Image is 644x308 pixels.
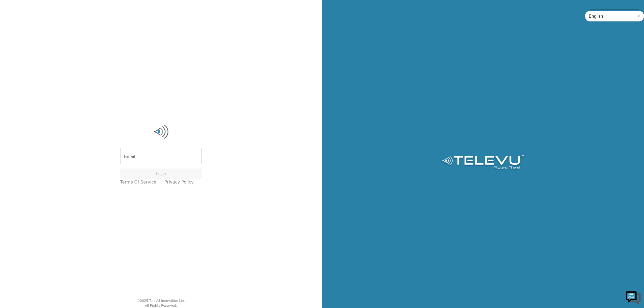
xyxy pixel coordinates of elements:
div: © 2025 TeleVU Innovation Ltd. [137,298,185,303]
div: English [585,9,644,24]
img: Chat Widget [625,289,641,305]
a: Terms of Service [120,179,156,185]
img: Logo [120,124,202,140]
div: All Rights Reserved. [145,303,177,308]
a: Privacy Policy [164,179,194,185]
img: Logo [441,155,525,171]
